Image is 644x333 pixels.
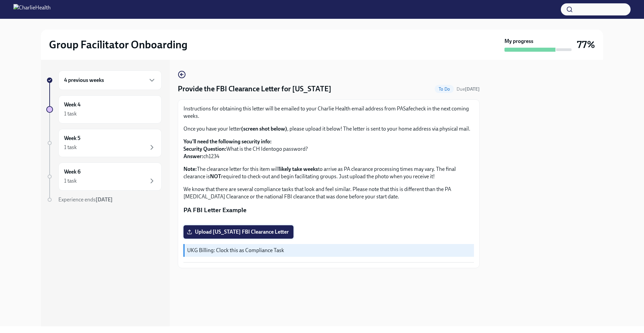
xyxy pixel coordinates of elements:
strong: likely take weeks [279,166,318,172]
strong: [DATE] [96,196,113,203]
a: Week 41 task [46,95,162,124]
strong: [DATE] [465,86,480,92]
p: Instructions for obtaining this letter will be emailed to your Charlie Health email address from ... [183,105,474,120]
h3: 77% [577,39,595,51]
p: We know that there are several compliance tasks that look and feel similar. Please note that this... [183,186,474,200]
img: CharlieHealth [13,4,51,15]
span: To Do [435,87,454,92]
span: Experience ends [58,196,113,203]
div: 1 task [64,177,77,185]
span: Upload [US_STATE] FBI Clearance Letter [188,229,289,235]
strong: Answer: [183,153,203,159]
p: What is the CH Identogo password? ch1234 [183,138,474,160]
p: Once you have your letter , please upload it below! The letter is sent to your home address via p... [183,125,474,133]
strong: My progress [504,38,533,45]
p: PA FBI Letter Example [183,206,474,215]
a: Week 51 task [46,129,162,157]
label: Upload [US_STATE] FBI Clearance Letter [183,225,293,239]
p: UKG Billing: Clock this as Compliance Task [187,247,471,254]
h6: Week 4 [64,101,80,108]
h6: Week 6 [64,168,80,176]
span: Due [457,86,480,92]
strong: NOT [210,173,221,180]
h4: Provide the FBI Clearance Letter for [US_STATE] [178,84,331,94]
p: The clearance letter for this item will to arrive as PA clearance processing times may vary. The ... [183,165,474,180]
div: 1 task [64,110,77,117]
h2: Group Facilitator Onboarding [49,38,187,51]
a: Week 61 task [46,162,162,191]
strong: Note: [183,166,197,172]
div: 4 previous weeks [58,70,162,90]
h6: 4 previous weeks [64,77,104,84]
div: 1 task [64,144,77,151]
strong: Security Question: [183,146,226,152]
h6: Week 5 [64,135,80,142]
strong: You'll need the following security info: [183,138,272,145]
strong: (screen shot below) [241,126,287,132]
span: September 23rd, 2025 10:00 [457,86,480,92]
